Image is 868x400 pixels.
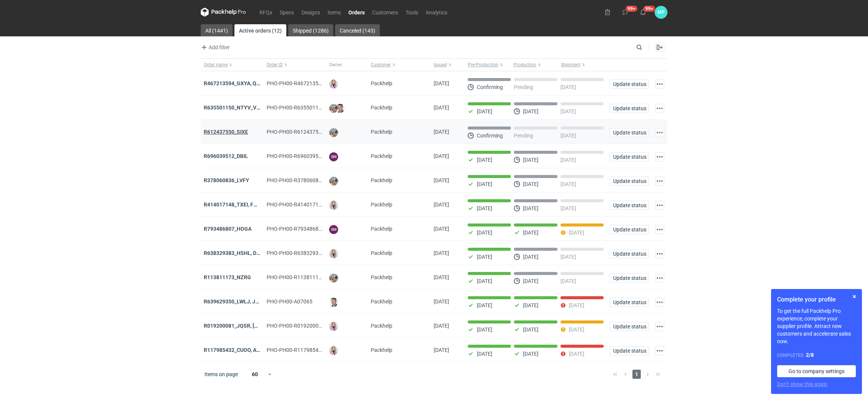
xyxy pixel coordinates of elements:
img: Maciej Sikora [336,104,345,113]
a: Analytics [422,8,451,17]
p: [DATE] [477,230,492,236]
button: Actions [655,201,664,210]
span: Packhelp [371,129,392,135]
button: Skip for now [850,292,859,301]
span: Packhelp [371,105,392,111]
strong: R612437550_SIXE [204,129,248,135]
span: Update status [613,348,646,353]
p: [DATE] [477,351,492,357]
span: Update status [613,130,646,135]
p: [DATE] [569,351,584,357]
p: [DATE] [560,254,576,260]
strong: 2 / 8 [806,352,814,358]
figcaption: SM [329,152,338,161]
span: 12/08/2025 [434,250,449,256]
button: Update status [610,273,649,283]
button: Actions [655,298,664,307]
strong: R638329383_HSHL, DETO [204,250,267,256]
span: Owner [329,62,342,68]
span: 07/08/2025 [434,274,449,280]
img: Michał Palasek [329,128,338,137]
p: [DATE] [477,278,492,284]
span: Packhelp [371,202,392,208]
span: 30/06/2025 [434,347,449,353]
a: Specs [276,8,298,17]
span: Update status [613,106,646,111]
p: Pending [514,133,533,139]
span: Packhelp [371,177,392,183]
a: Shipped (1286) [288,24,333,36]
span: Update status [613,251,646,256]
button: Production [512,59,559,71]
strong: R117985432_CUOO, AZGB, OQAV [204,347,283,353]
span: Update status [613,324,646,329]
p: [DATE] [523,278,539,284]
p: [DATE] [569,230,584,236]
a: R113811173_NZRG [204,274,251,280]
strong: R793486807_HOGA [204,226,251,232]
img: Klaudia Wiśniewska [329,80,338,89]
div: Completed: [777,351,856,359]
span: PHO-PH00-R696039512_DBIL [267,153,338,159]
a: Designs [298,8,324,17]
button: Add filter [199,43,230,52]
button: Pre-Production [465,59,512,71]
img: Klaudia Wiśniewska [329,201,338,210]
p: Pending [514,84,533,90]
strong: R378060836_LVFY [204,177,249,183]
span: Production [514,62,536,68]
button: Actions [655,152,664,161]
button: Update status [610,298,649,307]
p: [DATE] [560,181,576,187]
span: Order name [204,62,228,68]
figcaption: SM [329,225,338,234]
strong: R639629350_LWLJ, JGWC [204,298,267,305]
button: Issued [431,59,465,71]
a: Canceled (143) [335,24,380,36]
span: PHO-PH00-R612437550_SIXE [267,129,338,135]
span: Packhelp [371,250,392,256]
button: Actions [655,322,664,331]
img: Michał Palasek [329,177,338,186]
a: Customers [368,8,402,17]
button: Actions [655,249,664,258]
div: Martyna Paroń [655,6,667,19]
p: [DATE] [523,181,539,187]
button: Don’t show this again [777,380,827,388]
p: [DATE] [477,302,492,308]
a: Items [324,8,345,17]
img: Klaudia Wiśniewska [329,346,338,355]
span: Update status [613,178,646,184]
p: [DATE] [560,84,576,90]
p: [DATE] [560,157,576,163]
span: Order ID [267,62,283,68]
a: Active orders (12) [234,24,286,36]
a: R019200081_JQSR, [PERSON_NAME] [204,323,293,329]
button: Actions [655,273,664,283]
span: 26/08/2025 [434,105,449,111]
span: 12/08/2025 [434,202,449,208]
button: Update status [610,201,649,210]
span: PHO-PH00-R113811173_NZRG [267,274,341,280]
a: R635501150_NTYV_VNSV [204,105,267,111]
span: Update status [613,227,646,232]
span: Update status [613,203,646,208]
strong: R019200081_JQSR, KAYL [204,323,293,329]
span: Pre-Production [468,62,498,68]
p: [DATE] [569,302,584,308]
button: Order name [201,59,264,71]
span: 26/08/2025 [434,129,449,135]
button: Update status [610,249,649,258]
p: [DATE] [523,302,539,308]
p: [DATE] [477,157,492,163]
span: Packhelp [371,323,392,329]
button: Update status [610,152,649,161]
div: 60 [243,369,267,380]
p: [DATE] [523,205,539,211]
span: 04/08/2025 [434,298,449,305]
button: Actions [655,225,664,234]
p: [DATE] [523,157,539,163]
button: Order ID [264,59,326,71]
button: Actions [655,128,664,137]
